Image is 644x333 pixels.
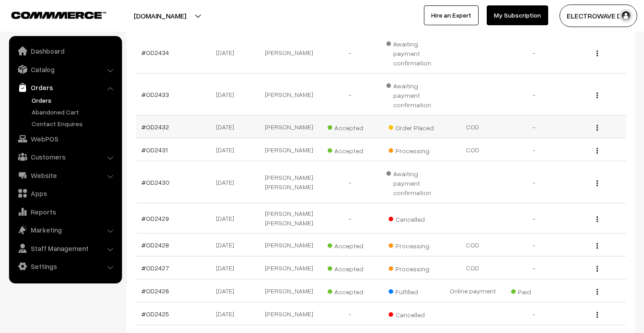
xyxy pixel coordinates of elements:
[328,285,373,297] span: Accepted
[503,256,565,279] td: -
[424,5,479,25] a: Hire an Expert
[503,161,565,203] td: -
[442,256,503,279] td: COD
[597,243,598,249] img: Menu
[389,239,434,251] span: Processing
[29,107,119,117] a: Abandoned Cart
[328,121,373,132] span: Accepted
[386,167,437,197] span: Awaiting payment confirmation
[503,302,565,325] td: -
[29,96,119,105] a: Orders
[597,289,598,295] img: Menu
[141,264,169,272] a: #OD2427
[11,167,119,183] a: Website
[487,5,548,25] a: My Subscription
[11,61,119,78] a: Catalog
[141,178,169,186] a: #OD2430
[259,115,320,138] td: [PERSON_NAME]
[503,73,565,115] td: -
[197,32,259,73] td: [DATE]
[141,214,169,222] a: #OD2429
[197,302,259,325] td: [DATE]
[259,279,320,302] td: [PERSON_NAME]
[102,5,218,27] button: [DOMAIN_NAME]
[442,115,503,138] td: COD
[442,279,503,302] td: Online payment
[259,161,320,203] td: [PERSON_NAME] [PERSON_NAME]
[141,146,168,154] a: #OD2431
[11,43,119,59] a: Dashboard
[597,50,598,56] img: Menu
[197,203,259,233] td: [DATE]
[320,302,381,325] td: -
[320,161,381,203] td: -
[503,138,565,161] td: -
[389,308,434,319] span: Cancelled
[386,37,437,68] span: Awaiting payment confirmation
[141,49,169,56] a: #OD2434
[503,115,565,138] td: -
[197,279,259,302] td: [DATE]
[597,180,598,186] img: Menu
[597,125,598,131] img: Menu
[389,144,434,155] span: Processing
[328,239,373,251] span: Accepted
[320,203,381,233] td: -
[389,121,434,132] span: Order Placed
[619,9,633,23] img: user
[259,233,320,256] td: [PERSON_NAME]
[197,138,259,161] td: [DATE]
[259,302,320,325] td: [PERSON_NAME]
[197,161,259,203] td: [DATE]
[386,79,437,109] span: Awaiting payment confirmation
[320,73,381,115] td: -
[259,256,320,279] td: [PERSON_NAME]
[141,310,169,318] a: #OD2425
[597,148,598,154] img: Menu
[197,115,259,138] td: [DATE]
[141,91,169,98] a: #OD2433
[259,138,320,161] td: [PERSON_NAME]
[320,32,381,73] td: -
[141,287,169,295] a: #OD2426
[11,258,119,274] a: Settings
[511,285,556,297] span: Paid
[11,79,119,96] a: Orders
[503,203,565,233] td: -
[389,212,434,224] span: Cancelled
[259,73,320,115] td: [PERSON_NAME]
[11,222,119,238] a: Marketing
[328,144,373,155] span: Accepted
[559,5,637,27] button: ELECTROWAVE DE…
[597,266,598,272] img: Menu
[141,241,169,249] a: #OD2428
[11,9,90,20] a: COMMMERCE
[597,216,598,222] img: Menu
[11,240,119,256] a: Staff Management
[197,73,259,115] td: [DATE]
[503,233,565,256] td: -
[197,233,259,256] td: [DATE]
[389,262,434,274] span: Processing
[29,119,119,128] a: Contact Enquires
[11,149,119,165] a: Customers
[259,32,320,73] td: [PERSON_NAME]
[442,233,503,256] td: COD
[597,92,598,98] img: Menu
[442,138,503,161] td: COD
[259,203,320,233] td: [PERSON_NAME] [PERSON_NAME]
[328,262,373,274] span: Accepted
[597,312,598,318] img: Menu
[141,123,169,131] a: #OD2432
[11,12,106,18] img: COMMMERCE
[389,285,434,297] span: Fulfilled
[11,185,119,201] a: Apps
[11,131,119,147] a: WebPOS
[11,204,119,220] a: Reports
[197,256,259,279] td: [DATE]
[503,32,565,73] td: -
